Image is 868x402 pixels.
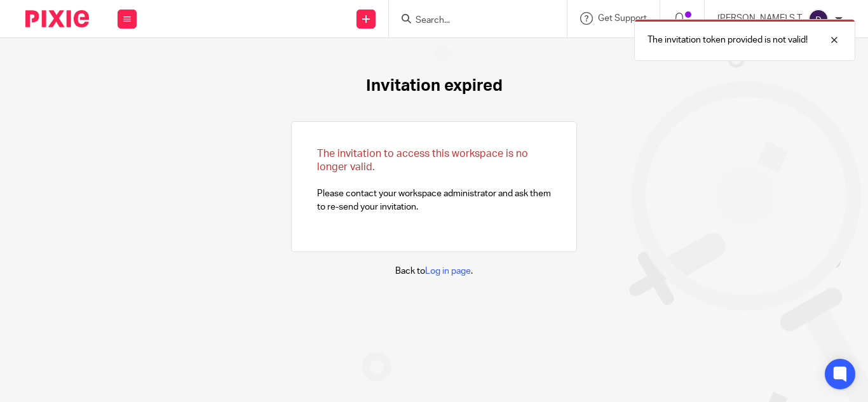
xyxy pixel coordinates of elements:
[395,265,473,278] p: Back to .
[425,267,471,276] a: Log in page
[366,76,503,96] h1: Invitation expired
[648,34,808,46] p: The invitation token provided is not valid!
[808,9,829,29] img: svg%3E
[25,10,89,27] img: Pixie
[317,149,528,172] span: The invitation to access this workspace is no longer valid.
[317,147,551,213] p: Please contact your workspace administrator and ask them to re-send your invitation.
[414,15,529,27] input: Search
